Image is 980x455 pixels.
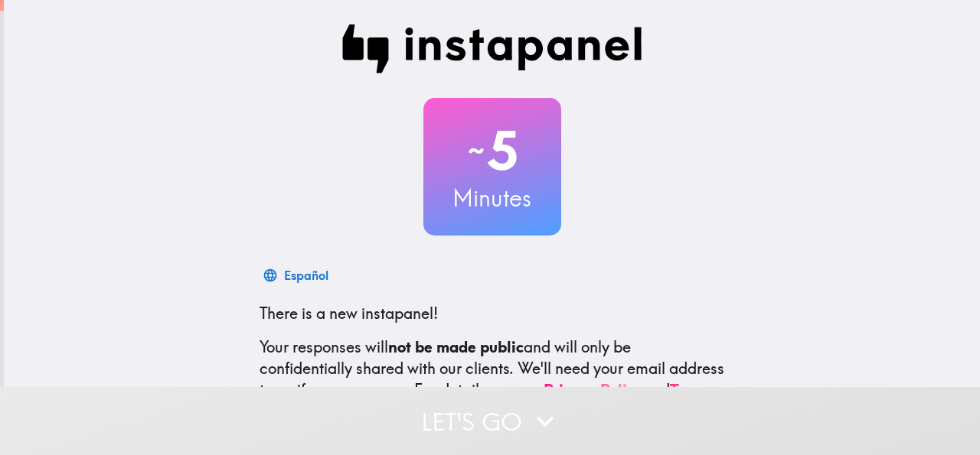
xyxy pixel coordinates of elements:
button: Español [260,260,335,291]
b: not be made public [388,337,524,356]
p: Your responses will and will only be confidentially shared with our clients. We'll need your emai... [260,336,725,401]
span: There is a new instapanel! [260,304,438,323]
h3: Minutes [423,182,561,214]
a: Terms [670,380,713,399]
div: Español [284,265,328,286]
h2: 5 [423,119,561,182]
a: Privacy Policy [544,380,643,399]
img: Instapanel [342,24,642,73]
span: ~ [465,128,487,174]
